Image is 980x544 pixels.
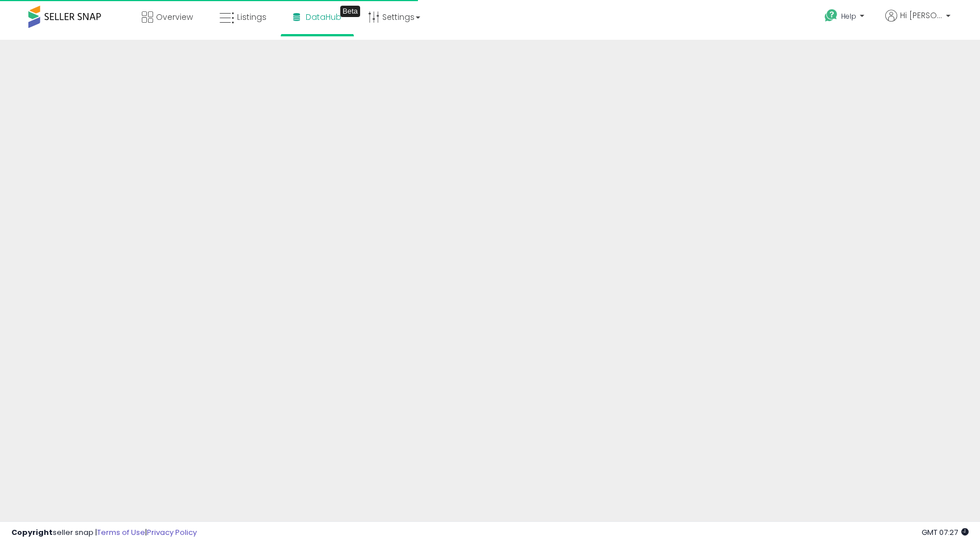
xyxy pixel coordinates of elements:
span: DataHub [306,11,341,23]
strong: Copyright [11,527,53,538]
div: Tooltip anchor [340,6,360,17]
div: seller snap | | [11,528,197,538]
a: Terms of Use [97,527,145,538]
span: Overview [156,11,193,23]
span: Help [841,11,856,21]
a: Hi [PERSON_NAME] [885,10,951,35]
span: Listings [237,11,267,23]
a: Privacy Policy [147,527,197,538]
span: Hi [PERSON_NAME] [900,10,943,21]
i: Get Help [824,9,838,23]
span: 2025-08-14 07:27 GMT [922,527,969,538]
